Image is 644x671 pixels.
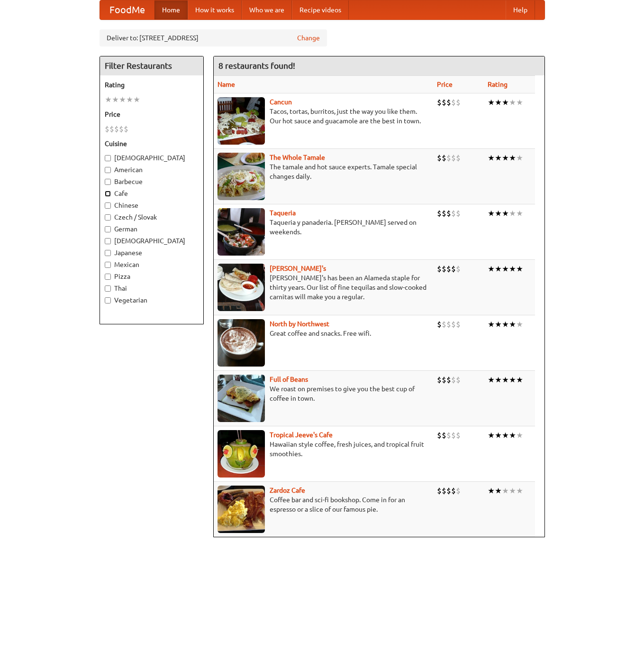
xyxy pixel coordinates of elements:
[495,208,502,219] li: ★
[437,97,442,108] li: $
[488,208,495,219] li: ★
[218,97,265,145] img: cancun.jpg
[509,97,516,108] li: ★
[488,97,495,108] li: ★
[437,264,442,274] li: $
[270,98,292,106] b: Cancun
[105,295,199,305] label: Vegetarian
[218,430,265,478] img: jeeves.jpg
[437,153,442,163] li: $
[488,153,495,163] li: ★
[451,375,456,385] li: $
[509,319,516,330] li: ★
[437,319,442,330] li: $
[105,260,199,269] label: Mexican
[451,153,456,163] li: $
[509,264,516,274] li: ★
[270,154,325,161] b: The Whole Tamale
[105,236,199,246] label: [DEMOGRAPHIC_DATA]
[270,320,329,328] a: North by Northwest
[456,153,461,163] li: $
[451,97,456,108] li: $
[437,486,442,496] li: $
[292,0,349,19] a: Recipe videos
[119,124,124,134] li: $
[509,208,516,219] li: ★
[456,319,461,330] li: $
[119,94,126,105] li: ★
[218,162,429,181] p: The tamale and hot sauce experts. Tamale special changes daily.
[105,165,199,175] label: American
[270,431,333,439] a: Tropical Jeeve's Cafe
[218,81,235,88] a: Name
[100,29,327,46] div: Deliver to: [STREET_ADDRESS]
[442,153,446,163] li: $
[105,250,111,256] input: Japanese
[516,486,523,496] li: ★
[495,264,502,274] li: ★
[242,0,292,19] a: Who we are
[100,56,203,75] h4: Filter Restaurants
[154,0,188,19] a: Home
[451,430,456,441] li: $
[509,153,516,163] li: ★
[105,139,199,148] h5: Cuisine
[218,319,265,367] img: north.jpg
[446,97,451,108] li: $
[297,33,320,43] a: Change
[105,212,199,222] label: Czech / Slovak
[109,124,114,134] li: $
[105,201,199,210] label: Chinese
[105,238,111,244] input: [DEMOGRAPHIC_DATA]
[446,319,451,330] li: $
[495,153,502,163] li: ★
[105,167,111,173] input: American
[124,124,128,134] li: $
[133,94,140,105] li: ★
[270,265,326,272] a: [PERSON_NAME]'s
[488,375,495,385] li: ★
[100,0,154,19] a: FoodMe
[502,486,509,496] li: ★
[105,124,109,134] li: $
[495,97,502,108] li: ★
[105,191,111,197] input: Cafe
[442,264,446,274] li: $
[495,375,502,385] li: ★
[105,262,111,268] input: Mexican
[114,124,119,134] li: $
[105,202,111,209] input: Chinese
[270,376,308,383] a: Full of Beans
[126,94,133,105] li: ★
[456,486,461,496] li: $
[446,208,451,219] li: $
[516,153,523,163] li: ★
[270,487,305,494] a: Zardoz Cafe
[502,153,509,163] li: ★
[451,319,456,330] li: $
[509,375,516,385] li: ★
[509,430,516,441] li: ★
[218,495,429,514] p: Coffee bar and sci-fi bookshop. Come in for an espresso or a slice of our famous pie.
[218,218,429,237] p: Taqueria y panaderia. [PERSON_NAME] served on weekends.
[442,486,446,496] li: $
[516,319,523,330] li: ★
[218,440,429,459] p: Hawaiian style coffee, fresh juices, and tropical fruit smoothies.
[105,155,111,161] input: [DEMOGRAPHIC_DATA]
[495,486,502,496] li: ★
[105,226,111,232] input: German
[446,430,451,441] li: $
[442,319,446,330] li: $
[451,486,456,496] li: $
[516,208,523,219] li: ★
[442,375,446,385] li: $
[502,375,509,385] li: ★
[188,0,242,19] a: How it works
[218,273,429,302] p: [PERSON_NAME]'s has been an Alameda staple for thirty years. Our list of fine tequilas and slow-c...
[502,208,509,219] li: ★
[105,80,199,90] h5: Rating
[495,319,502,330] li: ★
